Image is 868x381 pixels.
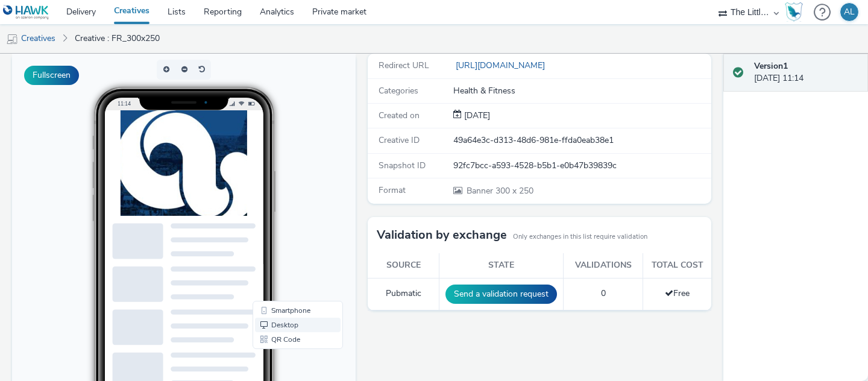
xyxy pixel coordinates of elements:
[379,110,420,121] span: Created on
[665,288,690,299] span: Free
[462,110,490,122] div: Creation 16 September 2025, 11:14
[564,253,643,278] th: Validations
[243,264,329,279] li: Desktop
[844,3,855,21] div: AL
[259,253,298,260] span: Smartphone
[379,60,429,71] span: Redirect URL
[465,185,533,197] span: 300 x 250
[453,60,550,71] a: [URL][DOMAIN_NAME]
[105,46,119,53] span: 11:14
[379,160,426,171] span: Snapshot ID
[259,268,286,275] span: Desktop
[445,285,557,304] button: Send a validation request
[643,253,711,278] th: Total cost
[243,279,329,293] li: QR Code
[3,5,49,20] img: undefined Logo
[785,2,808,22] a: Hawk Academy
[368,278,439,310] td: Pubmatic
[243,250,329,264] li: Smartphone
[467,185,495,197] span: Banner
[259,282,288,289] span: QR Code
[785,2,803,22] img: Hawk Academy
[754,60,858,85] div: [DATE] 11:14
[453,160,710,172] div: 92fc7bcc-a593-4528-b5b1-e0b47b39839c
[754,60,788,72] strong: Version 1
[379,184,406,196] span: Format
[453,134,710,146] div: 49a64e3c-d313-48d6-981e-ffda0eab38e1
[69,24,166,53] a: Creative : FR_300x250
[453,85,710,97] div: Health & Fitness
[462,110,490,121] span: [DATE]
[377,226,507,244] h3: Validation by exchange
[439,253,564,278] th: State
[379,85,418,96] span: Categories
[368,253,439,278] th: Source
[379,134,420,146] span: Creative ID
[601,288,606,299] span: 0
[108,57,235,162] img: Advertisement preview
[24,66,79,85] button: Fullscreen
[513,232,647,242] small: Only exchanges in this list require validation
[6,33,18,45] img: mobile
